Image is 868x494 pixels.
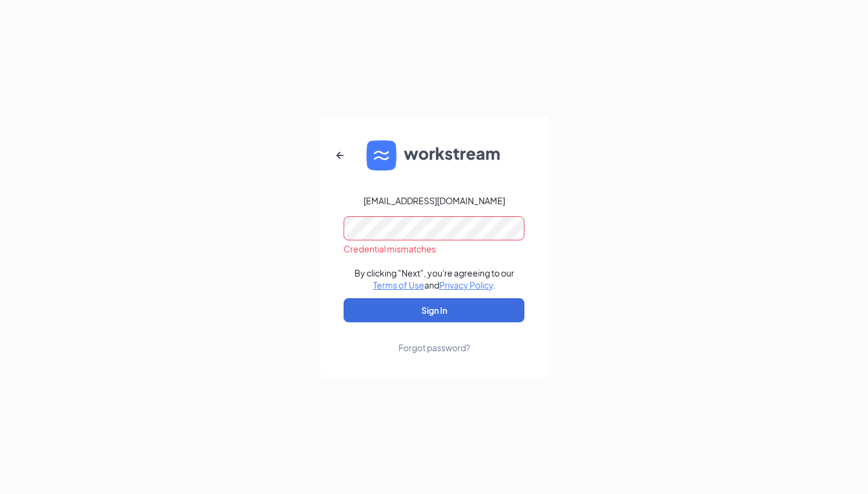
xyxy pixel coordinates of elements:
[333,148,347,163] svg: ArrowLeftNew
[363,195,505,207] div: [EMAIL_ADDRESS][DOMAIN_NAME]
[344,243,524,255] div: Credential mismatches.
[354,267,514,291] div: By clicking "Next", you're agreeing to our and .
[325,141,354,170] button: ArrowLeftNew
[398,342,470,354] div: Forgot password?
[373,280,424,290] a: Terms of Use
[398,322,470,354] a: Forgot password?
[366,140,502,170] img: WS logo and Workstream text
[344,298,524,322] button: Sign In
[439,280,493,290] a: Privacy Policy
